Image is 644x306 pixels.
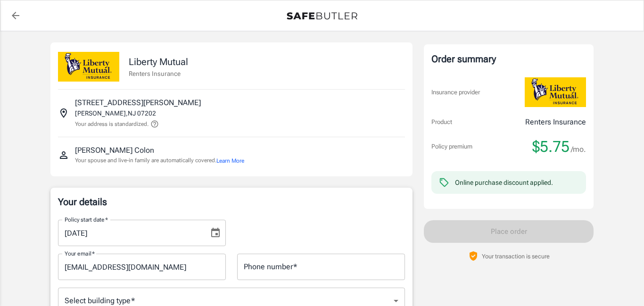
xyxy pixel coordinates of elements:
p: [PERSON_NAME] Colon [75,145,154,156]
div: Online purchase discount applied. [455,178,553,187]
p: Renters Insurance [129,69,188,78]
span: $5.75 [532,137,570,156]
p: Liberty Mutual [129,55,188,69]
input: Enter number [237,254,405,280]
img: Back to quotes [287,12,357,20]
img: Liberty Mutual [58,52,119,82]
span: /mo. [571,143,586,156]
p: Product [431,117,452,127]
svg: Insured person [58,149,69,161]
p: Your spouse and live-in family are automatically covered. [75,156,244,165]
input: Enter email [58,254,226,280]
label: Your email [65,249,95,257]
p: Policy premium [431,142,472,151]
p: [STREET_ADDRESS][PERSON_NAME] [75,97,201,108]
a: back to quotes [6,6,25,25]
p: Your address is standardized. [75,120,149,128]
img: Liberty Mutual [525,77,586,107]
p: [PERSON_NAME] , NJ 07202 [75,108,156,118]
label: Policy start date [65,215,108,223]
svg: Insured address [58,108,69,119]
div: Order summary [431,52,586,66]
button: Choose date, selected date is Sep 11, 2025 [206,223,225,242]
input: MM/DD/YYYY [58,220,202,246]
p: Your transaction is secure [482,252,550,261]
p: Insurance provider [431,88,480,97]
button: Learn More [216,157,244,165]
p: Your details [58,195,405,208]
p: Renters Insurance [525,116,586,128]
